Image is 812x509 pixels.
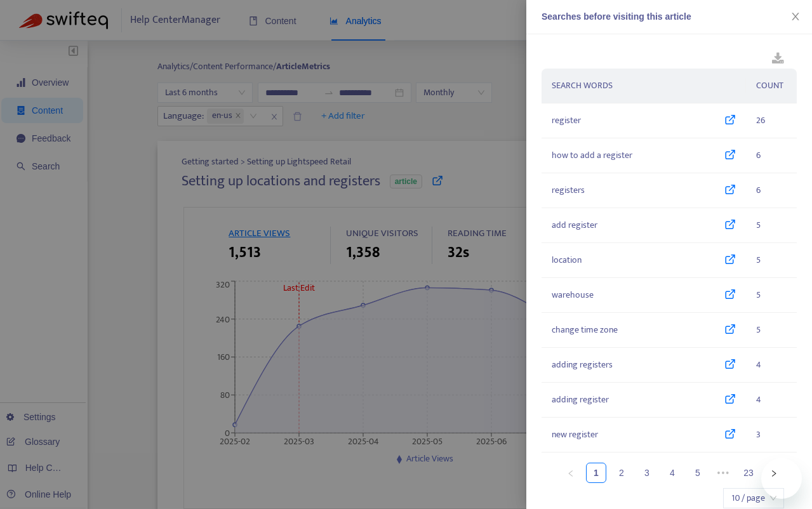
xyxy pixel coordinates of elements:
[746,278,797,313] td: 5
[746,69,797,103] th: COUNT
[738,463,759,483] li: 23
[746,103,797,138] td: 26
[731,489,776,508] span: 10 / page
[663,463,682,482] a: 4
[746,313,797,348] td: 5
[746,418,797,453] td: 3
[552,393,609,407] span: adding register
[746,243,797,278] td: 5
[761,458,802,499] iframe: Button to launch messaging window
[586,463,606,483] li: 1
[746,383,797,418] td: 4
[723,488,784,508] div: Page Size
[688,463,707,482] a: 5
[552,358,613,372] span: adding registers
[552,218,597,232] span: add register
[542,10,797,23] div: Searches before visiting this article
[552,428,598,442] span: new register
[746,173,797,208] td: 6
[552,323,618,337] span: change time zone
[612,463,631,482] a: 2
[552,288,594,302] span: warehouse
[552,253,582,267] span: location
[787,11,804,23] button: Close
[552,114,581,128] span: register
[746,138,797,173] td: 6
[746,208,797,243] td: 5
[542,69,746,103] th: SEARCH WORDS
[637,463,657,483] li: 3
[790,11,801,22] span: close
[713,463,733,483] span: •••
[552,183,585,197] span: registers
[552,149,632,162] span: how to add a register
[637,463,656,482] a: 3
[688,463,708,483] li: 5
[587,463,606,482] a: 1
[739,463,758,482] a: 23
[561,463,581,483] button: left
[746,348,797,383] td: 4
[567,470,575,477] span: left
[662,463,682,483] li: 4
[611,463,632,483] li: 2
[713,463,733,483] li: Next 5 Pages
[561,463,581,483] li: Previous Page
